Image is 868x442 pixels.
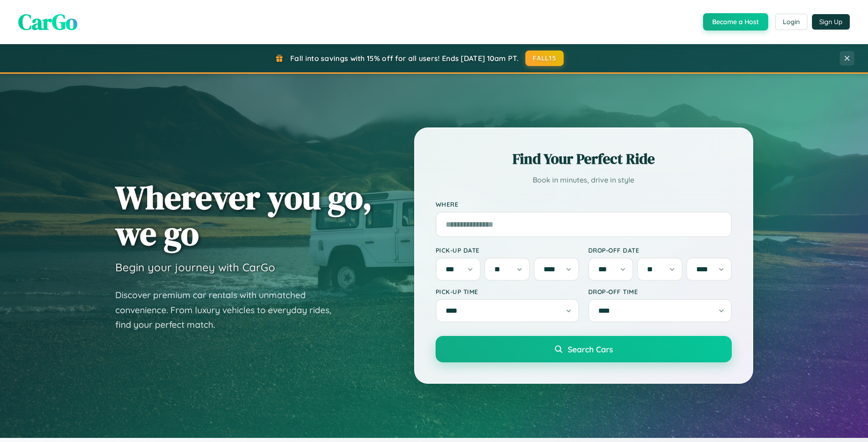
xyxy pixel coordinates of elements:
[436,246,579,254] label: Pick-up Date
[115,179,372,251] h1: Wherever you go, we go
[436,149,732,169] h2: Find Your Perfect Ride
[812,14,850,30] button: Sign Up
[436,200,732,208] label: Where
[525,51,564,66] button: FALL15
[588,246,732,254] label: Drop-off Date
[436,288,579,295] label: Pick-up Time
[290,54,519,63] span: Fall into savings with 15% off for all users! Ends [DATE] 10am PT.
[18,7,77,37] span: CarGo
[115,288,343,332] p: Discover premium car rentals with unmatched convenience. From luxury vehicles to everyday rides, ...
[703,13,768,30] button: Become a Host
[588,288,732,295] label: Drop-off Time
[568,344,613,354] span: Search Cars
[436,173,732,187] p: Book in minutes, drive in style
[775,14,807,30] button: Login
[436,336,732,362] button: Search Cars
[115,260,275,274] h3: Begin your journey with CarGo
